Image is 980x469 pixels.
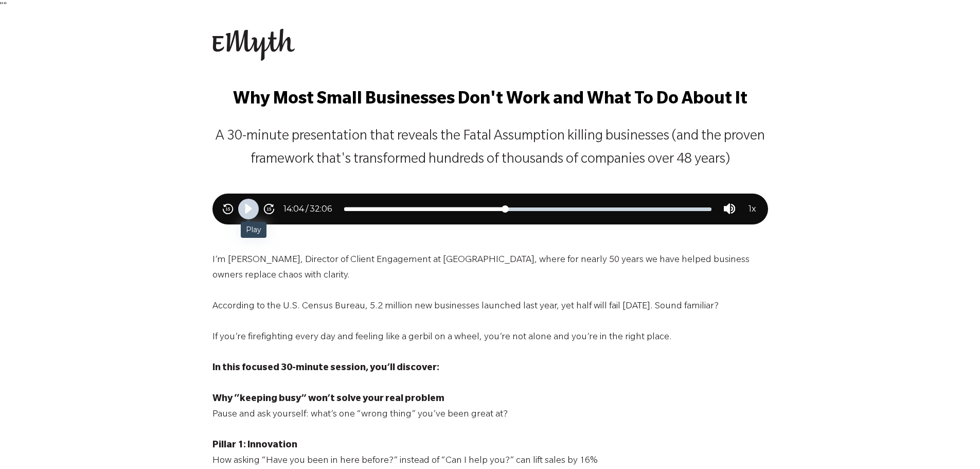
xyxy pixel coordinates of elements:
span: 1 x [749,203,756,215]
img: EMyth [212,29,295,61]
div: Adjust position [344,207,711,211]
div: Skip backward 15 seconds [218,199,238,219]
div: Volume controls [719,199,740,219]
span: / [306,203,308,215]
div: Skip forward 15 seconds [259,199,279,219]
div: Play [238,199,259,219]
span: Why Most Small Businesses Don't Work and What To Do About It [233,91,747,110]
div: Volume [719,199,740,219]
span: 14 : 04 32 : 06 [282,203,334,215]
div: Playback speed [742,199,763,219]
iframe: Chat Widget [929,420,980,469]
p: A 30-minute presentation that reveals the Fatal Assumption killing businesses (and the proven fra... [212,126,768,172]
div: Play audio: Why Small Businesses Don't Work - Paul Bauscher [212,194,768,224]
div: Seek bar [342,207,714,211]
span: Why “keeping busy” won’t solve your real problem [212,394,444,405]
span: Pillar 1: Innovation [212,441,297,451]
span: In this focused 30-minute session, you’ll discover: [212,363,439,374]
div: Play [241,222,266,238]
